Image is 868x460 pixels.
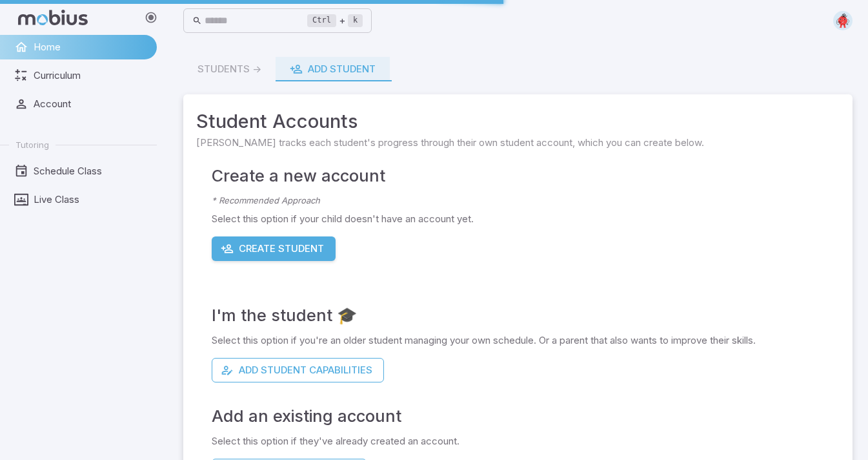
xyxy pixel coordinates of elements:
span: Schedule Class [34,164,148,178]
h4: Create a new account [212,163,840,189]
p: Select this option if your child doesn't have an account yet. [212,212,840,226]
span: Curriculum [34,68,148,83]
kbd: Ctrl [307,14,336,27]
span: Tutoring [15,139,49,151]
img: circle.svg [833,11,853,30]
p: Select this option if you're an older student managing your own schedule. Or a parent that also w... [212,333,840,348]
span: [PERSON_NAME] tracks each student's progress through their own student account, which you can cre... [196,136,840,150]
span: Account [34,97,148,111]
div: + [307,13,363,28]
button: Create Student [212,236,336,261]
div: Add Student [290,62,376,76]
span: Live Class [34,193,148,207]
p: * Recommended Approach [212,194,840,207]
h4: Add an existing account [212,403,840,429]
span: Home [34,40,148,54]
kbd: k [348,14,363,27]
p: Select this option if they've already created an account. [212,434,840,448]
span: Student Accounts [196,107,840,136]
h4: I'm the student 🎓 [212,302,840,328]
button: Add Student Capabilities [212,358,384,382]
